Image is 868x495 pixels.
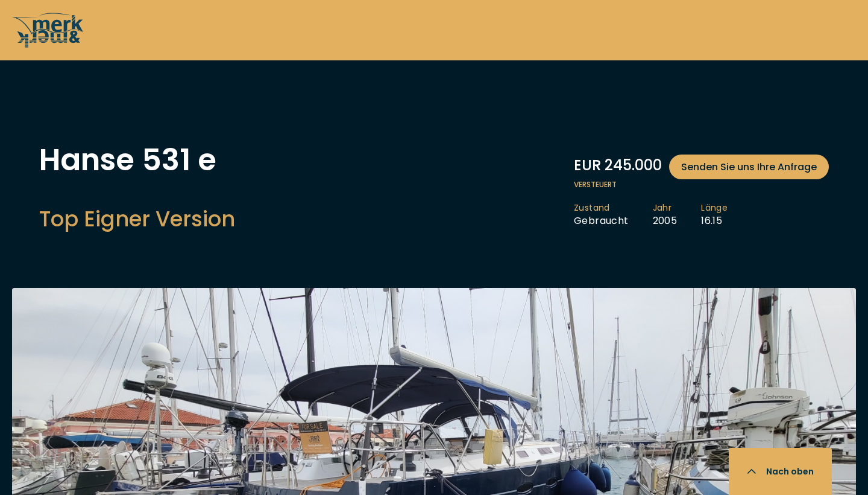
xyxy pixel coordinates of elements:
span: Jahr [653,202,678,214]
h1: Hanse 531 e [39,145,235,175]
h2: Top Eigner Version [39,204,235,234]
span: Zustand [574,202,629,214]
li: 2005 [653,202,702,228]
span: Senden Sie uns Ihre Anfrage [681,159,817,174]
li: Gebraucht [574,202,653,228]
a: Senden Sie uns Ihre Anfrage [669,155,829,179]
button: Nach oben [729,448,832,495]
li: 16.15 [701,202,752,228]
span: Versteuert [574,179,829,190]
span: Länge [701,202,728,214]
div: EUR 245.000 [574,155,829,179]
